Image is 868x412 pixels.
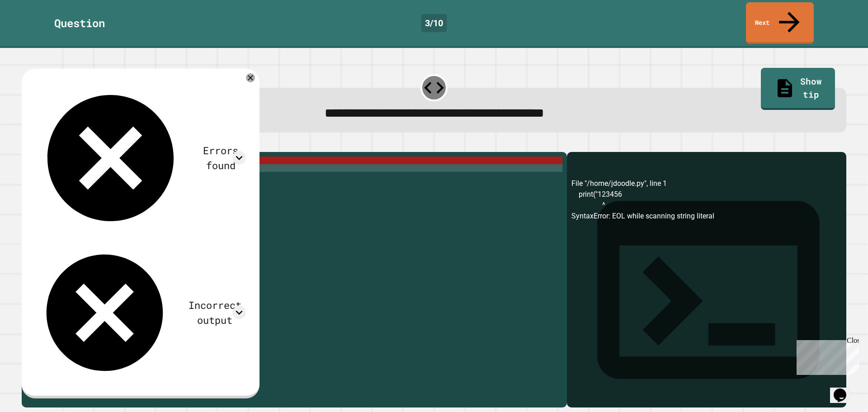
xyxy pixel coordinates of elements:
[421,14,447,32] div: 3 / 10
[195,143,246,173] div: Errors found
[793,336,859,375] iframe: chat widget
[571,178,842,407] div: File "/home/jdoodle.py", line 1 print("123456 ^ SyntaxError: EOL while scanning string literal
[184,298,246,327] div: Incorrect output
[746,2,814,44] a: Next
[830,376,859,403] iframe: chat widget
[54,15,105,31] div: Question
[4,4,62,57] div: Chat with us now!Close
[761,68,835,109] a: Show tip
